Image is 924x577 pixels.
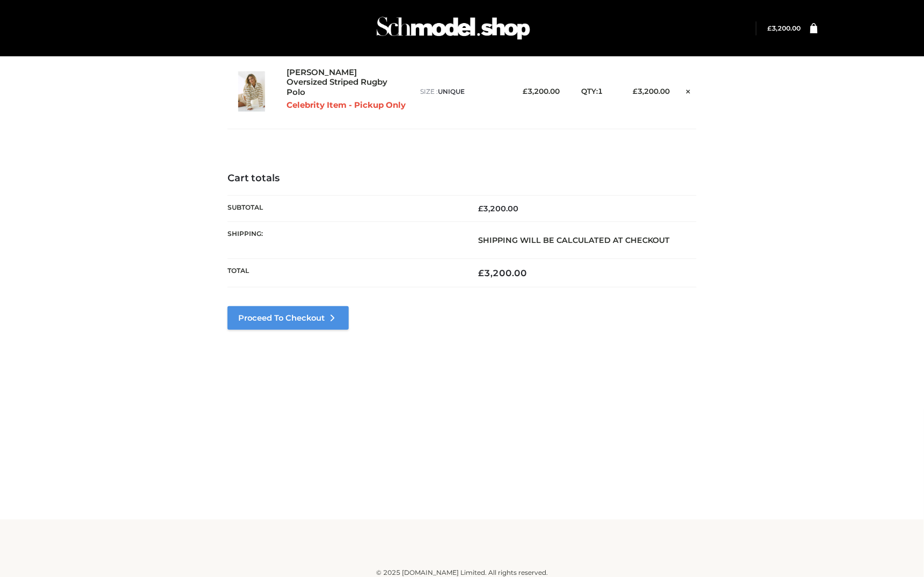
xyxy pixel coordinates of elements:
span: £ [478,204,483,213]
a: Remove this item [680,83,696,97]
span: £ [478,268,484,278]
span: UNIQUE [438,87,465,95]
a: Proceed to Checkout [228,306,349,330]
strong: Shipping will be calculated at checkout [478,235,670,245]
span: £ [768,24,772,32]
th: Shipping: [228,221,462,258]
span: £ [523,87,527,95]
th: Total [228,259,462,287]
h4: Cart totals [228,173,696,184]
th: Subtotal [228,195,462,221]
bdi: 3,200.00 [633,87,670,95]
bdi: 3,200.00 [478,204,518,213]
a: £3,200.00 [768,24,801,32]
p: Celebrity Item - Pickup Only [287,100,409,110]
p: size : [420,87,512,97]
img: Schmodel Admin 964 [373,7,534,49]
span: £ [633,87,637,95]
div: QTY: 1 [570,85,622,98]
bdi: 3,200.00 [478,268,527,278]
bdi: 3,200.00 [523,87,560,95]
bdi: 3,200.00 [768,24,801,32]
a: [PERSON_NAME] Oversized Striped Rugby Polo [287,68,397,98]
